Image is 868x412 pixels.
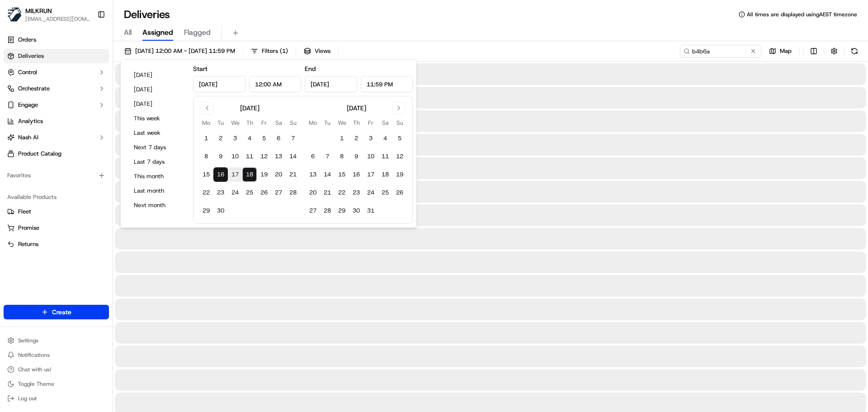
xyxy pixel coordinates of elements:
button: 5 [392,131,407,146]
span: Orchestrate [18,85,50,93]
button: 24 [228,185,242,200]
span: Settings [18,337,38,344]
div: Favorites [4,168,109,183]
span: Log out [18,395,37,402]
th: Tuesday [320,118,335,128]
th: Friday [363,118,378,128]
button: 12 [392,149,407,164]
button: 17 [363,167,378,182]
button: 19 [392,167,407,182]
button: 7 [320,149,335,164]
button: 7 [286,131,300,146]
button: 3 [228,131,242,146]
button: 26 [257,185,271,200]
input: Date [193,76,245,92]
button: [DATE] [130,83,184,96]
div: [DATE] [347,104,366,113]
button: Promise [4,221,109,235]
button: [DATE] 12:00 AM - [DATE] 11:59 PM [120,45,239,57]
span: Create [52,308,71,317]
button: 27 [271,185,286,200]
button: Last 7 days [130,156,184,168]
th: Saturday [378,118,392,128]
button: 4 [242,131,257,146]
button: 2 [349,131,363,146]
button: 24 [363,185,378,200]
button: 13 [306,167,320,182]
button: Chat with us! [4,363,109,376]
button: 21 [320,185,335,200]
button: Returns [4,237,109,251]
button: 23 [213,185,228,200]
span: Flagged [184,27,211,38]
button: 28 [286,185,300,200]
span: Product Catalog [18,150,61,158]
span: Toggle Theme [18,380,54,388]
button: 8 [335,149,349,164]
button: 3 [363,131,378,146]
button: 5 [257,131,271,146]
button: Log out [4,392,109,405]
button: Settings [4,334,109,347]
button: 19 [257,167,271,182]
button: Next month [130,199,184,212]
span: Filters [262,47,288,55]
button: 30 [349,204,363,218]
a: Promise [7,224,105,232]
button: Last month [130,185,184,197]
button: 13 [271,149,286,164]
a: Returns [7,240,105,248]
button: 22 [199,185,213,200]
button: 23 [349,185,363,200]
button: 21 [286,167,300,182]
button: This month [130,170,184,183]
button: 30 [213,204,228,218]
span: [DATE] 12:00 AM - [DATE] 11:59 PM [135,47,235,55]
label: End [305,65,316,73]
span: ( 1 ) [280,47,288,55]
button: 16 [213,167,228,182]
button: 6 [306,149,320,164]
span: Promise [18,224,39,232]
button: Nash AI [4,130,109,145]
th: Monday [306,118,320,128]
button: 9 [213,149,228,164]
th: Thursday [242,118,257,128]
button: 18 [242,167,257,182]
button: 29 [199,204,213,218]
a: Product Catalog [4,147,109,161]
span: All times are displayed using AEST timezone [747,11,857,18]
button: MILKRUNMILKRUN[EMAIL_ADDRESS][DOMAIN_NAME] [4,4,94,25]
button: Create [4,305,109,319]
span: Fleet [18,208,31,216]
button: Refresh [848,45,861,57]
button: 26 [392,185,407,200]
button: 1 [335,131,349,146]
button: 2 [213,131,228,146]
button: MILKRUN [25,6,52,15]
span: Notifications [18,351,50,359]
button: 10 [228,149,242,164]
th: Sunday [392,118,407,128]
a: Analytics [4,114,109,128]
button: 22 [335,185,349,200]
span: Orders [18,36,36,44]
a: Fleet [7,208,105,216]
button: 28 [320,204,335,218]
button: Last week [130,127,184,139]
button: 11 [378,149,392,164]
button: 9 [349,149,363,164]
button: Go to next month [392,102,405,114]
button: This week [130,112,184,125]
button: 1 [199,131,213,146]
img: MILKRUN [7,7,22,22]
button: Fleet [4,204,109,219]
button: [EMAIL_ADDRESS][DOMAIN_NAME] [25,15,90,23]
span: Chat with us! [18,366,51,373]
button: Go to previous month [201,102,213,114]
span: Assigned [142,27,173,38]
button: 20 [306,185,320,200]
button: 4 [378,131,392,146]
th: Wednesday [228,118,242,128]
